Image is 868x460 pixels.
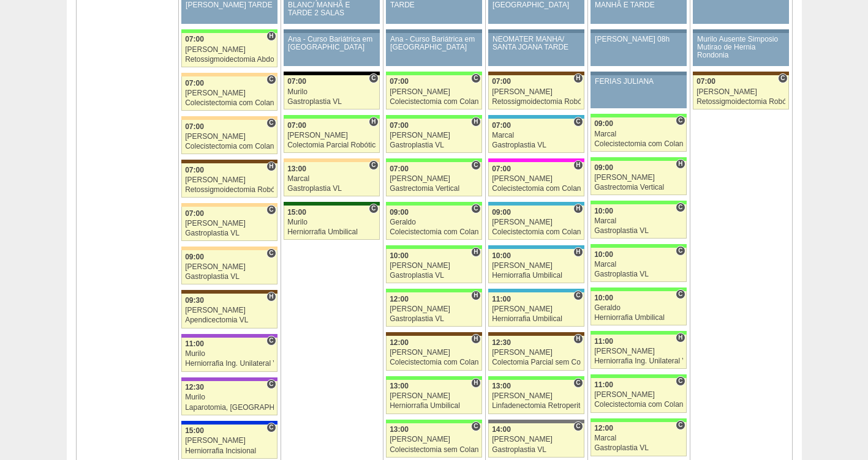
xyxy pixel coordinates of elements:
[185,306,274,314] div: [PERSON_NAME]
[181,247,277,250] div: Key: Bartira
[676,376,685,386] span: Consultório
[594,250,613,259] span: 10:00
[390,165,409,173] span: 07:00
[696,88,785,96] div: [PERSON_NAME]
[492,121,511,130] span: 07:00
[185,229,274,237] div: Gastroplastia VL
[591,335,686,369] a: H 11:00 [PERSON_NAME] Herniorrafia Ing. Unilateral VL
[287,98,376,106] div: Gastroplastia VL
[492,305,581,313] div: [PERSON_NAME]
[369,160,378,170] span: Consultório
[386,33,481,66] a: Ana - Curso Bariátrica em [GEOGRAPHIC_DATA]
[386,75,481,109] a: C 07:00 [PERSON_NAME] Colecistectomia com Colangiografia VL
[185,437,274,445] div: [PERSON_NAME]
[386,423,481,458] a: C 13:00 [PERSON_NAME] Colecistectomia sem Colangiografia VL
[492,132,581,139] div: Marcal
[594,314,683,322] div: Herniorrafia Umbilical
[386,245,481,249] div: Key: Brasil
[390,338,409,347] span: 12:00
[676,202,685,212] span: Consultório
[492,251,511,260] span: 10:00
[287,132,376,139] div: [PERSON_NAME]
[181,294,277,328] a: H 09:30 [PERSON_NAME] Apendicectomia VL
[573,247,583,257] span: Hospital
[693,75,788,109] a: C 07:00 [PERSON_NAME] Retossigmoidectomia Robótica
[266,205,276,215] span: Consultório
[488,206,584,240] a: H 09:00 [PERSON_NAME] Colecistectomia com Colangiografia VL
[697,35,785,60] div: Murilo Ausente Simposio Mutirao de Hernia Rondonia
[492,262,581,270] div: [PERSON_NAME]
[591,29,686,33] div: Key: Aviso
[390,446,478,454] div: Colecistectomia sem Colangiografia VL
[266,118,276,128] span: Consultório
[488,332,584,336] div: Key: Santa Joana
[488,336,584,370] a: H 12:30 [PERSON_NAME] Colectomia Parcial sem Colostomia
[488,119,584,153] a: C 07:00 Marcal Gastroplastia VL
[390,88,478,96] div: [PERSON_NAME]
[591,291,686,325] a: C 10:00 Geraldo Herniorrafia Umbilical
[181,160,277,163] div: Key: Santa Joana
[386,119,481,153] a: H 07:00 [PERSON_NAME] Gastroplastia VL
[390,251,409,260] span: 10:00
[573,73,583,83] span: Hospital
[185,404,274,412] div: Laparotomia, [GEOGRAPHIC_DATA], Drenagem, Bridas VL
[386,292,481,327] a: H 12:00 [PERSON_NAME] Gastroplastia VL
[594,207,613,215] span: 10:00
[591,244,686,248] div: Key: Brasil
[284,72,379,75] div: Key: Blanc
[492,436,581,443] div: [PERSON_NAME]
[594,424,613,432] span: 12:00
[696,77,715,86] span: 07:00
[185,143,274,150] div: Colecistectomia com Colangiografia VL
[386,72,481,75] div: Key: Brasil
[594,434,683,442] div: Marcal
[594,119,613,128] span: 09:00
[284,115,379,119] div: Key: Brasil
[185,133,274,141] div: [PERSON_NAME]
[591,248,686,282] a: C 10:00 Marcal Gastroplastia VL
[471,421,480,431] span: Consultório
[185,220,274,228] div: [PERSON_NAME]
[594,184,683,191] div: Gastrectomia Vertical
[676,333,685,343] span: Hospital
[390,315,478,323] div: Gastroplastia VL
[369,117,378,127] span: Hospital
[573,204,583,213] span: Hospital
[492,175,581,183] div: [PERSON_NAME]
[185,316,274,324] div: Apendicectomia VL
[492,35,580,51] div: NEOMATER MANHÃ/ SANTA JOANA TARDE
[676,116,685,125] span: Consultório
[390,132,478,139] div: [PERSON_NAME]
[369,73,378,83] span: Consultório
[181,425,277,459] a: C 15:00 [PERSON_NAME] Herniorrafia Incisional
[492,228,581,236] div: Colecistectomia com Colangiografia VL
[390,436,478,443] div: [PERSON_NAME]
[185,296,204,305] span: 09:30
[488,245,584,249] div: Key: Neomater
[284,33,379,66] a: Ana - Curso Bariátrica em [GEOGRAPHIC_DATA]
[287,175,376,183] div: Marcal
[181,116,277,120] div: Key: Bartira
[390,358,478,366] div: Colecistectomia com Colangiografia VL
[390,295,409,303] span: 12:00
[492,402,581,410] div: Linfadenectomia Retroperitoneal
[386,29,481,33] div: Key: Aviso
[287,208,306,217] span: 15:00
[284,119,379,153] a: H 07:00 [PERSON_NAME] Colectomia Parcial Robótica
[492,165,511,173] span: 07:00
[185,273,274,281] div: Gastroplastia VL
[181,203,277,207] div: Key: Bartira
[492,272,581,280] div: Herniorrafia Umbilical
[488,380,584,414] a: C 13:00 [PERSON_NAME] Linfadenectomia Retroperitoneal
[185,186,274,194] div: Retossigmoidectomia Robótica
[266,292,276,302] span: Hospital
[492,88,581,96] div: [PERSON_NAME]
[181,76,277,111] a: C 07:00 [PERSON_NAME] Colecistectomia com Colangiografia VL
[591,157,686,161] div: Key: Brasil
[369,204,378,213] span: Consultório
[471,73,480,83] span: Consultório
[386,249,481,283] a: H 10:00 [PERSON_NAME] Gastroplastia VL
[488,376,584,380] div: Key: Brasil
[492,446,581,454] div: Gastroplastia VL
[693,33,788,66] a: Murilo Ausente Simposio Mutirao de Hernia Rondonia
